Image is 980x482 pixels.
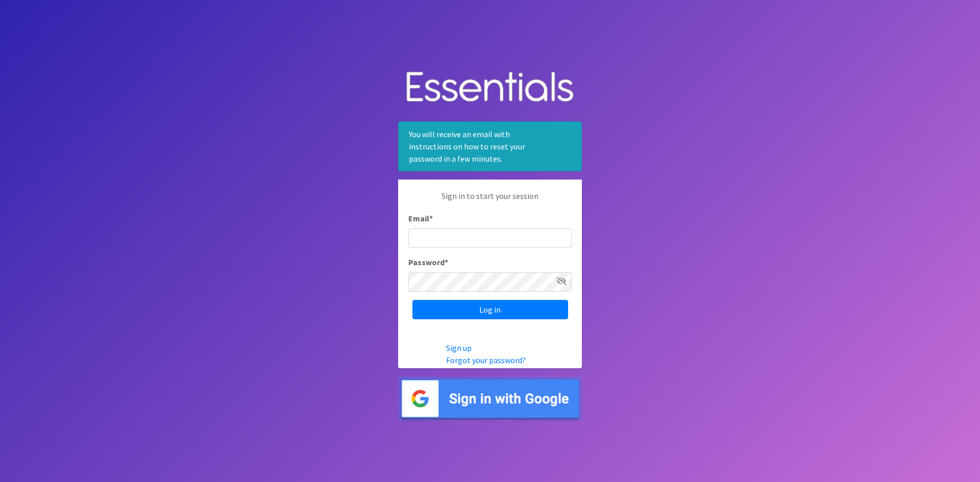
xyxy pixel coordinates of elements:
input: Log in [412,300,568,319]
label: Password [408,256,448,268]
abbr: required [445,257,448,267]
img: Sign in with Google [398,376,582,421]
a: Forgot your password? [446,355,526,365]
label: Email [408,212,433,224]
div: You will receive an email with instructions on how to reset your password in a few minutes. [398,121,582,171]
abbr: required [429,213,433,223]
p: Sign in to start your session [408,190,572,212]
a: Sign up [446,343,472,353]
img: Human Essentials [398,61,582,114]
